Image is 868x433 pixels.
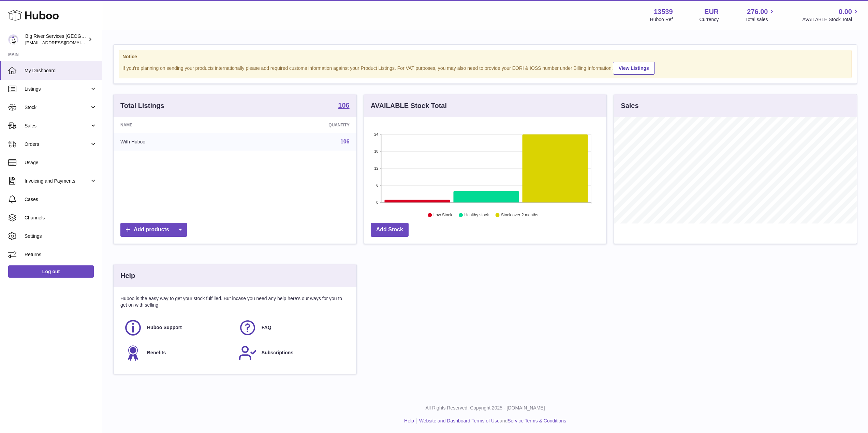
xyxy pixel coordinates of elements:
h3: AVAILABLE Stock Total [371,101,447,110]
img: de-logistics@bigriverintl.com [8,34,18,45]
text: Healthy stock [464,213,489,218]
a: Help [404,418,414,423]
span: 276.00 [747,7,768,16]
h3: Total Listings [120,101,164,110]
strong: EUR [704,7,719,16]
a: Add products [120,223,187,237]
text: 12 [374,166,378,170]
span: Orders [25,141,90,148]
span: Settings [25,233,97,239]
span: Huboo Support [147,324,182,331]
span: Invoicing and Payments [25,178,90,184]
div: Big River Services [GEOGRAPHIC_DATA] [25,33,87,46]
a: 276.00 Total sales [745,7,776,23]
a: 106 [338,102,349,110]
a: Log out [8,265,94,278]
a: Website and Dashboard Terms of Use [419,418,500,423]
p: All Rights Reserved. Copyright 2025 - [DOMAIN_NAME] [108,405,863,411]
li: and [417,418,566,424]
p: Huboo is the easy way to get your stock fulfilled. But incase you need any help here's our ways f... [120,295,350,308]
text: Stock over 2 months [501,213,538,218]
text: 0 [376,200,378,204]
span: Benefits [147,350,166,356]
span: Stock [25,104,90,111]
span: Returns [25,251,97,258]
span: AVAILABLE Stock Total [802,16,860,23]
span: Usage [25,159,97,166]
h3: Sales [621,101,638,110]
a: Subscriptions [238,344,346,362]
span: Subscriptions [262,350,293,356]
div: Huboo Ref [650,16,673,23]
span: [EMAIL_ADDRESS][DOMAIN_NAME] [25,40,100,45]
a: View Listings [613,62,655,75]
th: Name [114,117,241,133]
a: 0.00 AVAILABLE Stock Total [802,7,860,23]
div: Currency [700,16,719,23]
a: Service Terms & Conditions [507,418,566,423]
a: Benefits [124,344,232,362]
a: FAQ [238,319,346,337]
text: 18 [374,149,378,153]
span: Listings [25,86,90,92]
a: Huboo Support [124,319,232,337]
span: Total sales [745,16,776,23]
span: Cases [25,196,97,203]
a: Add Stock [371,223,409,237]
text: 6 [376,183,378,187]
text: Low Stock [433,213,453,218]
strong: Notice [122,53,848,60]
h3: Help [120,271,135,280]
span: FAQ [262,324,271,331]
span: Sales [25,123,90,129]
td: With Huboo [114,133,241,151]
div: If you're planning on sending your products internationally please add required customs informati... [122,61,848,75]
th: Quantity [241,117,356,133]
strong: 13539 [654,7,673,16]
span: Channels [25,215,97,221]
a: 106 [340,139,350,144]
span: 0.00 [839,7,852,16]
text: 24 [374,132,378,136]
strong: 106 [338,102,349,109]
span: My Dashboard [25,67,97,74]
